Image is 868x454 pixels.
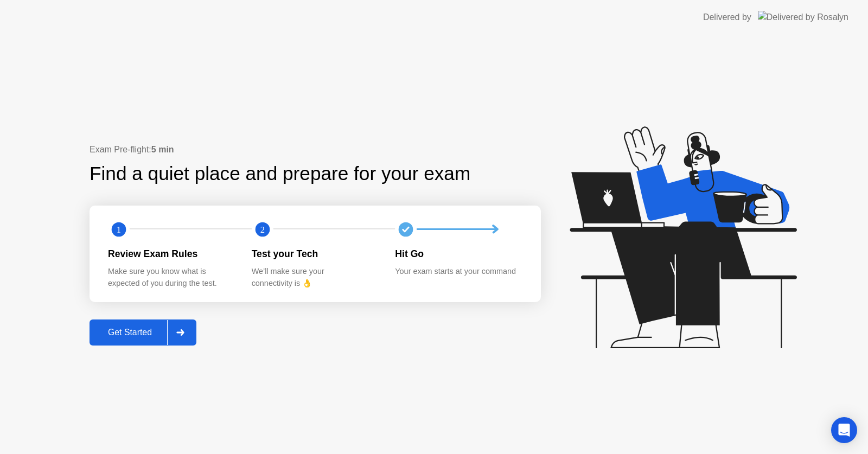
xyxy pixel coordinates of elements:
[117,224,121,234] text: 1
[758,11,848,23] img: Delivered by Rosalyn
[395,266,521,278] div: Your exam starts at your command
[90,143,541,156] div: Exam Pre-flight:
[252,266,378,289] div: We’ll make sure your connectivity is 👌
[260,224,265,234] text: 2
[703,11,751,24] div: Delivered by
[252,247,378,261] div: Test your Tech
[108,247,234,261] div: Review Exam Rules
[108,266,234,289] div: Make sure you know what is expected of you during the test.
[93,328,167,337] div: Get Started
[151,145,174,154] b: 5 min
[90,159,472,188] div: Find a quiet place and prepare for your exam
[90,319,196,346] button: Get Started
[831,417,857,443] div: Open Intercom Messenger
[395,247,521,261] div: Hit Go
